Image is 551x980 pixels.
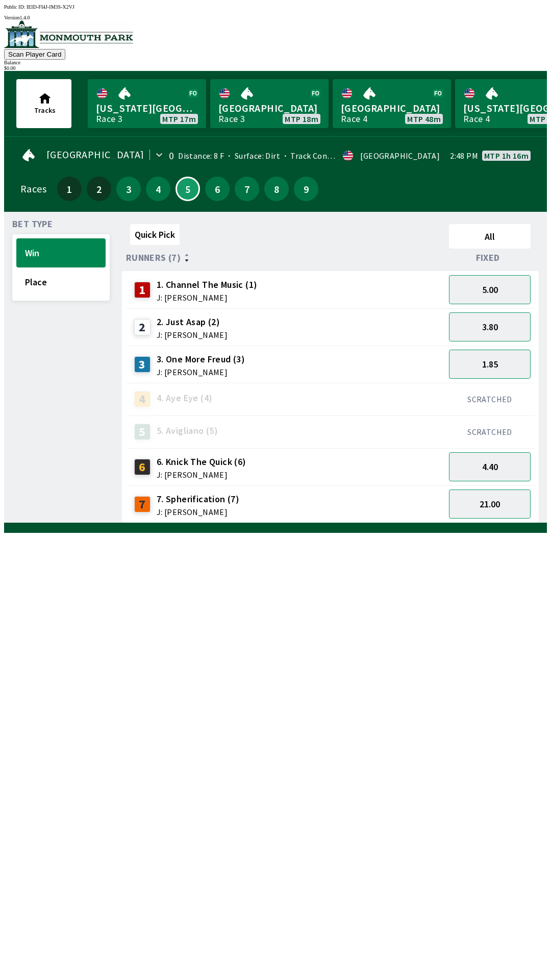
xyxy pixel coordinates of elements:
[178,151,224,161] span: Distance: 8 F
[264,177,289,201] button: 8
[88,79,206,128] a: [US_STATE][GEOGRAPHIC_DATA]Race 3MTP 17m
[4,4,547,10] div: Public ID:
[60,185,79,192] span: 1
[134,459,151,475] div: 6
[294,177,318,201] button: 9
[407,115,441,123] span: MTP 48m
[134,319,151,335] div: 2
[157,391,213,405] span: 4. Aye Eye (4)
[482,284,498,296] span: 5.00
[96,115,122,123] div: Race 3
[449,452,531,481] button: 4.40
[449,312,531,341] button: 3.80
[157,331,228,339] span: J: [PERSON_NAME]
[25,247,97,259] span: Win
[267,185,286,192] span: 8
[208,185,227,192] span: 6
[16,267,106,297] button: Place
[449,275,531,304] button: 5.00
[16,79,71,128] button: Tracks
[57,177,82,201] button: 1
[235,177,259,201] button: 7
[454,231,526,242] span: All
[4,49,65,60] button: Scan Player Card
[285,115,318,123] span: MTP 18m
[210,79,329,128] a: [GEOGRAPHIC_DATA]Race 3MTP 18m
[16,238,106,267] button: Win
[449,350,531,379] button: 1.85
[162,115,196,123] span: MTP 17m
[169,152,174,160] div: 0
[134,391,151,407] div: 4
[135,229,175,240] span: Quick Pick
[146,177,170,201] button: 4
[96,102,198,115] span: [US_STATE][GEOGRAPHIC_DATA]
[134,356,151,373] div: 3
[476,254,500,262] span: Fixed
[27,4,74,10] span: IEID-FI4J-IM3S-X2VJ
[341,115,367,123] div: Race 4
[87,177,111,201] button: 2
[333,79,451,128] a: [GEOGRAPHIC_DATA]Race 4MTP 48m
[126,253,445,263] div: Runners (7)
[450,152,478,160] span: 2:48 PM
[484,152,529,160] span: MTP 1h 16m
[179,186,196,191] span: 5
[205,177,230,201] button: 6
[360,152,440,160] div: [GEOGRAPHIC_DATA]
[157,455,246,469] span: 6. Knick The Quick (6)
[218,115,245,123] div: Race 3
[157,293,258,302] span: J: [PERSON_NAME]
[176,177,200,201] button: 5
[46,151,144,159] span: [GEOGRAPHIC_DATA]
[134,424,151,440] div: 5
[218,102,320,115] span: [GEOGRAPHIC_DATA]
[130,224,180,245] button: Quick Pick
[480,498,500,510] span: 21.00
[449,224,531,249] button: All
[157,493,239,506] span: 7. Spherification (7)
[157,471,246,479] span: J: [PERSON_NAME]
[482,321,498,333] span: 3.80
[482,461,498,473] span: 4.40
[449,394,531,404] div: SCRATCHED
[4,65,547,71] div: $ 0.00
[34,106,56,115] span: Tracks
[119,185,138,192] span: 3
[157,368,245,376] span: J: [PERSON_NAME]
[157,424,218,437] span: 5. Avigliano (5)
[134,282,151,298] div: 1
[449,489,531,519] button: 21.00
[280,151,370,161] span: Track Condition: Firm
[341,102,443,115] span: [GEOGRAPHIC_DATA]
[237,185,257,192] span: 7
[4,20,133,48] img: venue logo
[4,15,547,20] div: Version 1.4.0
[12,220,53,228] span: Bet Type
[25,276,97,288] span: Place
[157,315,228,329] span: 2. Just Asap (2)
[126,254,181,262] span: Runners (7)
[449,427,531,437] div: SCRATCHED
[445,253,535,263] div: Fixed
[20,185,46,193] div: Races
[157,508,239,516] span: J: [PERSON_NAME]
[296,185,316,192] span: 9
[89,185,109,192] span: 2
[157,278,258,291] span: 1. Channel The Music (1)
[134,496,151,512] div: 7
[224,151,280,161] span: Surface: Dirt
[463,115,490,123] div: Race 4
[157,353,245,366] span: 3. One More Freud (3)
[116,177,141,201] button: 3
[4,60,547,65] div: Balance
[148,185,168,192] span: 4
[482,358,498,370] span: 1.85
